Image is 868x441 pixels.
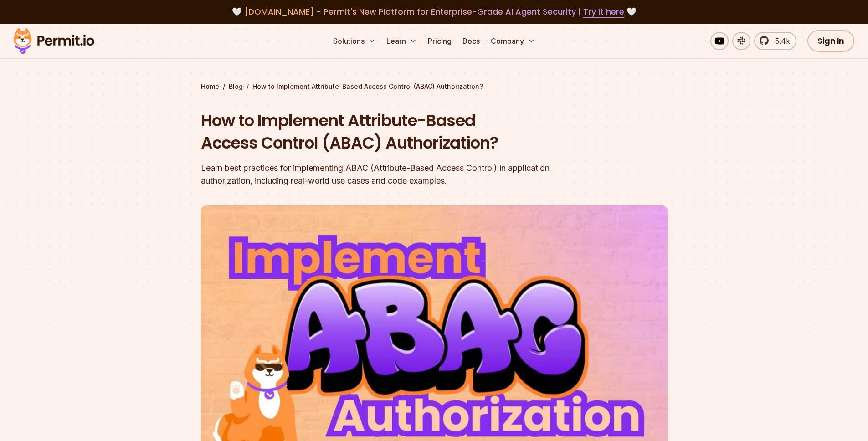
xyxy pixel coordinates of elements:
button: Learn [383,32,421,50]
span: [DOMAIN_NAME] - Permit's New Platform for Enterprise-Grade AI Agent Security | [244,6,624,17]
a: 5.4k [754,32,796,50]
a: Home [201,82,219,91]
button: Company [487,32,539,50]
a: Sign In [807,30,854,52]
a: Blog [229,82,243,91]
img: Permit logo [9,26,98,56]
div: Learn best practices for implementing ABAC (Attribute-Based Access Control) in application author... [201,162,551,187]
a: Docs [459,32,483,50]
h1: How to Implement Attribute-Based Access Control (ABAC) Authorization? [201,109,551,154]
div: 🤍 🤍 [22,5,846,18]
div: / / [201,82,668,91]
a: Pricing [424,32,455,50]
span: 5.4k [770,36,790,46]
button: Solutions [329,32,379,50]
a: Try it here [583,6,624,18]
